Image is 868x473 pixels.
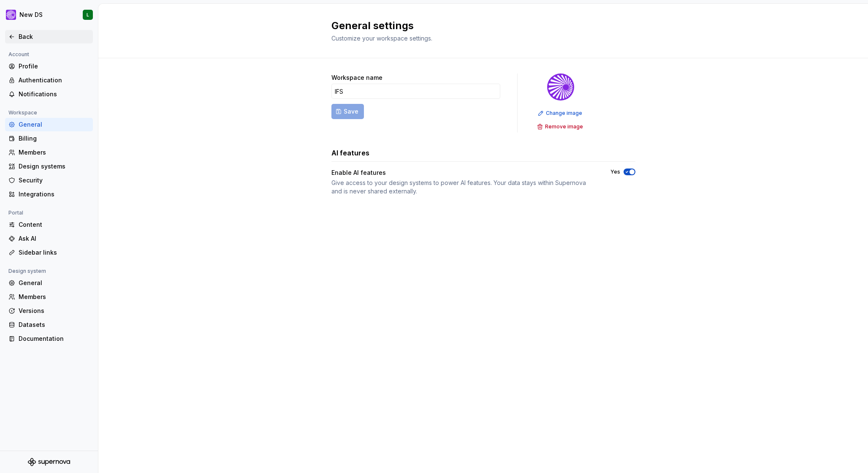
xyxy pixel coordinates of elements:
[19,148,90,157] div: Members
[19,234,90,243] div: Ask AI
[535,107,586,119] button: Change image
[5,290,93,304] a: Members
[534,121,587,133] button: Remove image
[5,132,93,145] a: Billing
[545,123,583,130] span: Remove image
[19,279,90,287] div: General
[19,334,90,343] div: Documentation
[19,33,90,41] div: Back
[331,179,595,196] div: Give access to your design systems to power AI features. Your data stays within Supernova and is ...
[331,73,382,82] label: Workspace name
[5,208,27,218] div: Portal
[5,188,93,201] a: Integrations
[87,11,89,18] div: L
[5,108,41,118] div: Workspace
[5,266,49,276] div: Design system
[5,174,93,187] a: Security
[5,49,33,60] div: Account
[2,5,96,24] button: New DSL
[19,134,90,143] div: Billing
[6,10,16,20] img: ea0f8e8f-8665-44dd-b89f-33495d2eb5f1.png
[547,73,574,101] img: ea0f8e8f-8665-44dd-b89f-33495d2eb5f1.png
[19,190,90,198] div: Integrations
[19,11,43,19] div: New DS
[19,62,90,71] div: Profile
[5,232,93,245] a: Ask AI
[5,276,93,290] a: General
[5,118,93,131] a: General
[19,90,90,98] div: Notifications
[19,162,90,171] div: Design systems
[5,146,93,159] a: Members
[19,248,90,257] div: Sidebar links
[5,332,93,345] a: Documentation
[5,218,93,231] a: Content
[331,19,625,33] h2: General settings
[5,60,93,73] a: Profile
[5,304,93,318] a: Versions
[546,110,582,117] span: Change image
[28,458,70,466] svg: Supernova Logo
[19,76,90,84] div: Authentication
[5,318,93,332] a: Datasets
[19,120,90,129] div: General
[19,321,90,329] div: Datasets
[331,169,595,177] div: Enable AI features
[19,307,90,315] div: Versions
[5,87,93,101] a: Notifications
[331,148,369,158] h3: AI features
[19,176,90,185] div: Security
[5,30,93,43] a: Back
[19,220,90,229] div: Content
[5,246,93,259] a: Sidebar links
[5,73,93,87] a: Authentication
[5,160,93,173] a: Design systems
[331,35,432,42] span: Customize your workspace settings.
[610,169,620,175] label: Yes
[19,293,90,301] div: Members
